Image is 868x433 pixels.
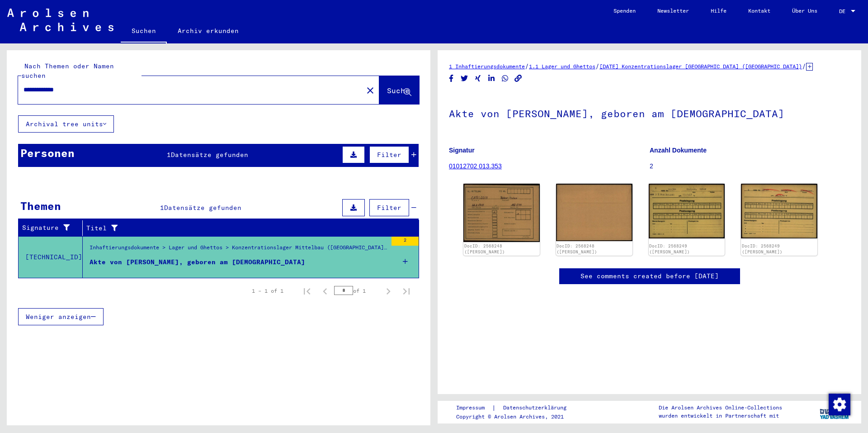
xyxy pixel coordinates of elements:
[456,413,577,421] p: Copyright © Arolsen Archives, 2021
[26,313,91,321] span: Weniger anzeigen
[447,73,456,84] button: Share on Facebook
[387,86,410,95] span: Suche
[496,403,577,413] a: Datenschutzerklärung
[18,115,114,133] button: Archival tree units
[557,243,597,255] a: DocID: 2568248 ([PERSON_NAME])
[580,271,719,281] a: See comments created before [DATE]
[525,62,529,70] span: /
[167,20,250,42] a: Archiv erkunden
[86,221,410,235] div: Titel
[86,224,401,233] div: Titel
[252,287,283,295] div: 1 – 1 of 1
[659,404,782,412] p: Die Arolsen Archives Online-Collections
[22,223,75,233] div: Signature
[18,308,104,325] button: Weniger anzeigen
[649,184,725,238] img: 001.jpg
[463,184,540,242] img: 001.jpg
[839,8,849,14] span: DE
[556,184,632,241] img: 002.jpg
[369,199,409,216] button: Filter
[456,403,577,413] div: |
[449,147,475,154] b: Signatur
[90,243,387,256] div: Inhaftierungsdokumente > Lager und Ghettos > Konzentrationslager Mittelbau ([GEOGRAPHIC_DATA]) > ...
[599,63,802,70] a: [DATE] Konzentrationslager [GEOGRAPHIC_DATA] ([GEOGRAPHIC_DATA])
[369,146,409,163] button: Filter
[449,93,850,133] h1: Akte von [PERSON_NAME], geboren am [DEMOGRAPHIC_DATA]
[21,62,114,80] mat-label: Nach Themen oder Namen suchen
[22,221,85,235] div: Signature
[460,73,469,84] button: Share on Twitter
[316,282,334,300] button: Previous page
[397,282,415,300] button: Last page
[298,282,316,300] button: First page
[7,9,113,31] img: Arolsen_neg.svg
[20,145,75,161] div: Personen
[334,286,379,295] div: of 1
[529,63,595,70] a: 1.1 Lager und Ghettos
[90,257,305,267] div: Akte von [PERSON_NAME], geboren am [DEMOGRAPHIC_DATA]
[167,151,171,159] span: 1
[365,85,376,96] mat-icon: close
[500,73,510,84] button: Share on WhatsApp
[473,73,483,84] button: Share on Xing
[649,243,690,255] a: DocID: 2568249 ([PERSON_NAME])
[379,76,419,104] button: Suche
[464,243,505,255] a: DocID: 2568248 ([PERSON_NAME])
[449,63,525,70] a: 1 Inhaftierungsdokumente
[121,20,167,43] a: Suchen
[595,62,599,70] span: /
[742,243,783,255] a: DocID: 2568249 ([PERSON_NAME])
[802,62,806,70] span: /
[741,184,817,238] img: 002.jpg
[659,412,782,420] p: wurden entwickelt in Partnerschaft mit
[514,73,523,84] button: Copy link
[379,282,397,300] button: Next page
[449,162,502,170] a: 01012702 013.353
[650,162,850,171] p: 2
[456,403,492,413] a: Impressum
[377,151,401,159] span: Filter
[818,400,852,423] img: yv_logo.png
[487,73,496,84] button: Share on LinkedIn
[829,394,850,415] img: Zustimmung ändern
[171,151,248,159] span: Datensätze gefunden
[650,147,707,154] b: Anzahl Dokumente
[361,81,379,99] button: Clear
[377,204,401,212] span: Filter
